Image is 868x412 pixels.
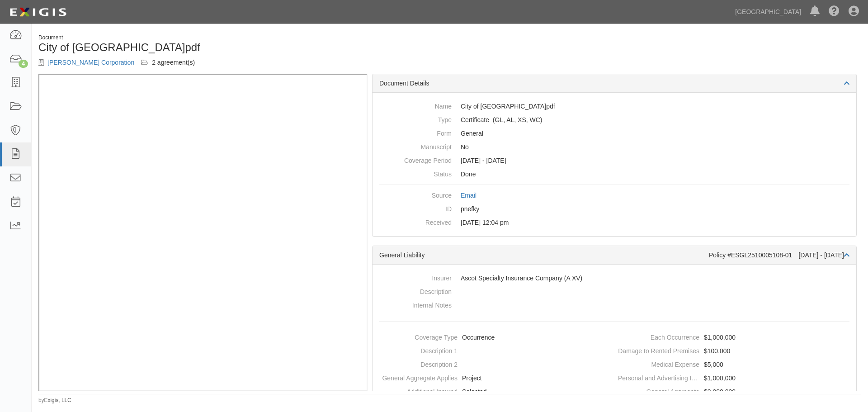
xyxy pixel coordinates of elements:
[379,154,849,167] dd: [DATE] - [DATE]
[731,3,806,21] a: [GEOGRAPHIC_DATA]
[618,344,853,358] dd: $100,000
[376,358,458,369] dt: Description 2
[379,189,452,200] dt: Source
[379,140,452,152] dt: Manuscript
[618,371,699,383] dt: Personal and Advertising Injury
[379,127,452,138] dt: Form
[829,6,840,17] i: Help Center - Complianz
[373,74,856,93] div: Document Details
[618,331,853,344] dd: $1,000,000
[379,127,849,140] dd: General
[379,167,849,181] dd: Done
[709,251,849,260] div: Policy #ESGL2510005108-01 [DATE] - [DATE]
[618,331,699,342] dt: Each Occurrence
[379,216,849,229] dd: [DATE] 12:04 pm
[376,385,611,398] dd: Selected
[379,202,849,216] dd: pnefky
[379,167,452,179] dt: Status
[618,358,853,371] dd: $5,000
[379,298,452,310] dt: Internal Notes
[379,251,709,260] div: General Liability
[379,99,452,111] dt: Name
[38,397,71,404] small: by
[376,331,458,342] dt: Coverage Type
[379,99,849,113] dd: City of [GEOGRAPHIC_DATA]pdf
[376,371,611,385] dd: Project
[379,271,452,283] dt: Insurer
[19,60,28,68] div: 4
[379,271,849,285] dd: Ascot Specialty Insurance Company (A XV)
[379,216,452,227] dt: Received
[376,344,458,355] dt: Description 1
[618,344,699,355] dt: Damage to Rented Premises
[376,385,458,396] dt: Additional Insured
[618,358,699,369] dt: Medical Expense
[461,192,476,199] a: Email
[376,371,458,383] dt: General Aggregate Applies
[38,42,443,53] h1: City of [GEOGRAPHIC_DATA]pdf
[44,397,71,403] a: Exigis, LLC
[618,385,853,398] dd: $2,000,000
[38,34,443,42] div: Document
[379,202,452,213] dt: ID
[379,113,452,124] dt: Type
[47,59,134,66] a: [PERSON_NAME] Corporation
[618,371,853,385] dd: $1,000,000
[376,331,611,344] dd: Occurrence
[379,140,849,154] dd: No
[134,58,195,67] div: Construction (A2024-078) ARCHIVED - Construction (A2022-097)
[379,285,452,296] dt: Description
[379,154,452,165] dt: Coverage Period
[618,385,699,396] dt: General Aggregate
[7,4,69,20] img: logo-5460c22ac91f19d4615b14bd174203de0afe785f0fc80cf4dbbc73dc1793850b.png
[379,113,849,127] dd: General Liability Auto Liability Excess/Umbrella Liability Workers Compensation/Employers Liability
